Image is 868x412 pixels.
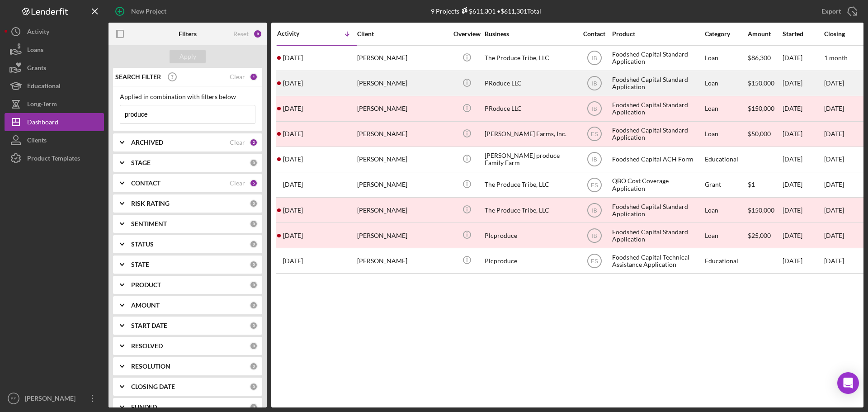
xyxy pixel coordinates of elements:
div: Export [821,2,841,20]
div: Educational [705,249,747,273]
b: AMOUNT [131,302,160,309]
div: Amount [748,30,782,38]
div: [DATE] [783,249,823,273]
div: [DATE] [783,122,823,146]
text: IB [592,207,597,213]
div: Product [612,30,703,38]
div: Client [357,30,448,38]
b: STATE [131,261,149,268]
div: 0 [250,383,258,391]
div: $25,000 [748,223,782,247]
div: Foodshed Capital Technical Assistance Application [612,249,703,273]
div: Loan [705,198,747,222]
div: 0 [250,159,258,167]
div: [PERSON_NAME] [23,389,81,410]
div: Foodshed Capital Standard Application [612,71,703,95]
time: 2025-02-04 00:16 [283,130,303,137]
text: IB [592,55,597,62]
button: Loans [5,41,104,59]
button: Grants [5,59,104,77]
b: CLOSING DATE [131,383,175,390]
text: ES [590,182,598,188]
div: 0 [250,403,258,411]
div: Started [783,30,823,38]
div: [PERSON_NAME] [357,97,448,121]
div: Category [705,30,747,38]
time: [DATE] [824,155,844,163]
div: Clear [230,139,245,146]
time: 2024-05-03 16:03 [283,207,303,214]
div: Educational [705,147,747,171]
div: Loan [705,97,747,121]
div: Activity [277,30,317,37]
div: 0 [250,240,258,248]
div: QBO Cost Coverage Application [612,173,703,197]
button: Product Templates [5,149,104,167]
div: Business [485,30,575,38]
div: Activity [27,23,49,43]
button: Educational [5,77,104,95]
div: 5 [250,179,258,187]
div: [PERSON_NAME] [357,122,448,146]
text: ES [590,131,598,137]
text: IB [592,232,597,239]
div: Foodshed Capital ACH Form [612,147,703,171]
div: Plcproduce [485,223,575,247]
span: $1 [748,180,755,188]
button: Export [812,2,863,20]
div: Clear [230,73,245,81]
div: Contact [577,30,611,38]
div: [PERSON_NAME] [357,147,448,171]
div: The Produce Tribe, LLC [485,198,575,222]
div: 8 [253,29,262,38]
button: Activity [5,23,104,41]
text: IB [592,106,597,112]
div: Long-Term [27,95,57,115]
div: New Project [131,2,166,20]
div: [PERSON_NAME] produce Family Farm [485,147,575,171]
time: [DATE] [824,130,844,137]
div: $50,000 [748,122,782,146]
div: Grant [705,173,747,197]
time: 2025-07-18 15:52 [283,80,303,87]
div: 9 Projects • $611,301 Total [431,7,541,15]
b: RISK RATING [131,200,170,207]
div: [DATE] [783,97,823,121]
b: RESOLVED [131,342,163,350]
div: 0 [250,322,258,330]
time: 2024-05-22 17:38 [283,156,303,163]
div: Product Templates [27,149,80,170]
b: FUNDED [131,403,157,411]
div: Loan [705,223,747,247]
div: Reset [233,30,249,38]
b: CONTACT [131,180,160,187]
div: PRoduce LLC [485,97,575,121]
div: [DATE] [783,147,823,171]
button: New Project [108,2,175,20]
div: Foodshed Capital Standard Application [612,46,703,70]
text: ES [590,258,598,264]
div: [PERSON_NAME] [357,198,448,222]
div: Grants [27,59,46,79]
div: 2 [250,138,258,147]
span: $86,300 [748,54,771,62]
div: Dashboard [27,113,58,133]
div: Foodshed Capital Standard Application [612,223,703,247]
div: $150,000 [748,97,782,121]
div: [DATE] [783,71,823,95]
div: Loan [705,46,747,70]
b: SEARCH FILTER [115,73,161,81]
div: [PERSON_NAME] [357,223,448,247]
div: Open Intercom Messenger [837,372,859,394]
div: [PERSON_NAME] Farms, Inc. [485,122,575,146]
div: Foodshed Capital Standard Application [612,122,703,146]
text: IB [592,156,597,163]
b: RESOLUTION [131,363,170,370]
span: $150,000 [748,79,774,87]
time: [DATE] [824,79,844,87]
a: Clients [5,131,104,149]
